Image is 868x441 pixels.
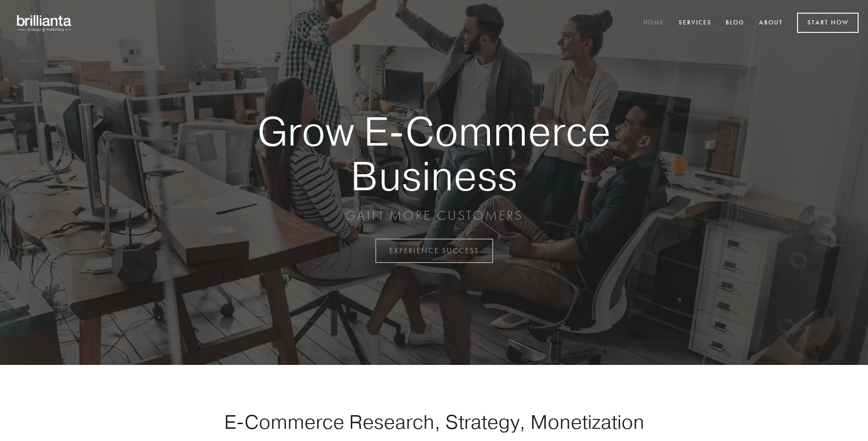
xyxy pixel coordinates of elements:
p: GAIN MORE CUSTOMERS [225,207,643,224]
a: Home [637,15,670,31]
a: EXPERIENCE SUCCESS [375,239,493,263]
a: Start Now [797,13,859,33]
strong: Grow E-Commerce Business [225,109,643,198]
a: Blog [720,15,751,31]
a: About [753,15,789,31]
h1: E-Commerce Research, Strategy, Monetization [194,410,674,433]
img: brillianta - research, strategy, marketing [9,9,80,37]
a: Services [673,15,718,31]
